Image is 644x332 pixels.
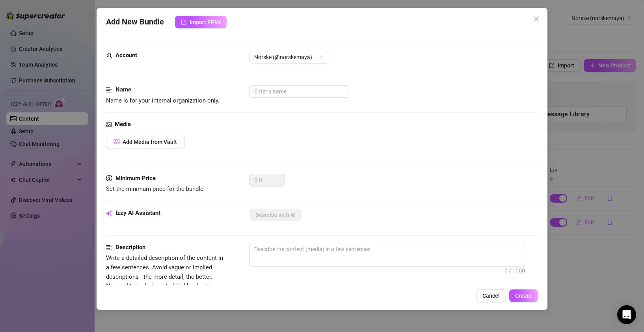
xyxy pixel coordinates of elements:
div: Open Intercom Messenger [617,305,636,324]
strong: Description [115,244,145,251]
button: Describe with AI [249,209,302,221]
span: Add New Bundle [106,16,164,28]
span: Write a detailed description of the content in a few sentences. Avoid vague or implied descriptio... [106,254,223,298]
span: Cancel [482,293,500,299]
span: align-left [106,243,112,252]
strong: Account [115,52,137,59]
strong: Minimum Price [115,175,156,182]
span: user [106,51,112,60]
span: align-left [106,85,112,95]
span: Close [530,16,543,22]
button: Create [509,289,538,302]
button: Close [530,13,543,25]
button: Cancel [476,289,506,302]
strong: Name [115,86,131,93]
span: dollar [106,174,112,183]
span: Set the minimum price for the bundle [106,185,203,192]
input: Enter a name [249,85,348,98]
span: Add Media from Vault [123,139,177,145]
strong: Media [115,121,131,128]
span: import [181,19,186,25]
span: picture [114,139,119,144]
span: Import PPVs [190,19,221,25]
span: Norske (@norskemaya) [254,51,324,63]
span: Create [515,293,532,299]
span: picture [106,120,112,129]
button: Add Media from Vault [106,136,185,148]
button: Import PPVs [175,16,227,28]
strong: Izzy AI Assistant [115,209,160,216]
span: Name is for your internal organization only. [106,97,220,104]
span: close [533,16,540,22]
